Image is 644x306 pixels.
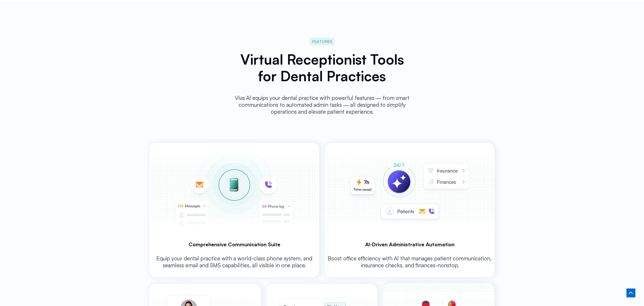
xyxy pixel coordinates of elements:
[149,255,319,269] p: Equip your dental practice with a world-class phone system, and seamless email and SMS capabiliti...
[232,51,412,84] h2: Virtual Receptionist Tools for Dental Practices
[325,241,494,248] h3: Al-Driven Administrative Automation
[312,38,332,45] span: FEATURES
[232,94,412,115] p: Viva Al equips your dental practice with powerful features ― from smart communications to automat...
[149,241,319,248] h3: Comprehensive Communication Suite
[325,255,494,269] p: Boost office efficiency with Al that manages patient communication, insurance checks, and finance...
